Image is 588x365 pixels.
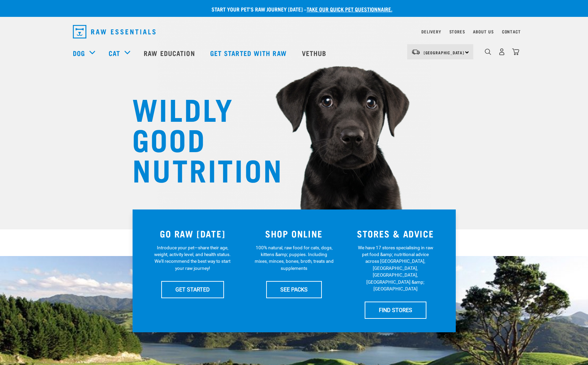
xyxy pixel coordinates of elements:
a: Contact [502,30,521,33]
h3: SHOP ONLINE [247,228,341,239]
span: [GEOGRAPHIC_DATA] [424,51,465,54]
a: Cat [109,48,120,58]
p: We have 17 stores specialising in raw pet food &amp; nutritional advice across [GEOGRAPHIC_DATA],... [356,244,435,292]
img: Raw Essentials Logo [73,25,156,38]
a: take our quick pet questionnaire. [307,7,392,10]
h1: WILDLY GOOD NUTRITION [132,93,267,184]
a: SEE PACKS [266,281,322,298]
p: Introduce your pet—share their age, weight, activity level, and health status. We'll recommend th... [153,244,232,272]
a: Vethub [295,39,335,66]
p: 100% natural, raw food for cats, dogs, kittens &amp; puppies. Including mixes, minces, bones, bro... [254,244,334,272]
a: GET STARTED [161,281,224,298]
a: About Us [473,30,494,33]
a: Dog [73,48,85,58]
img: user.png [498,48,505,55]
h3: GO RAW [DATE] [146,228,240,239]
img: van-moving.png [411,49,420,55]
a: Get started with Raw [203,39,295,66]
a: Raw Education [137,39,203,66]
nav: dropdown navigation [67,22,521,41]
img: home-icon@2x.png [512,48,519,55]
h3: STORES & ADVICE [349,228,442,239]
a: Delivery [421,30,441,33]
img: home-icon-1@2x.png [485,49,491,55]
a: FIND STORES [365,302,426,318]
a: Stores [449,30,465,33]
